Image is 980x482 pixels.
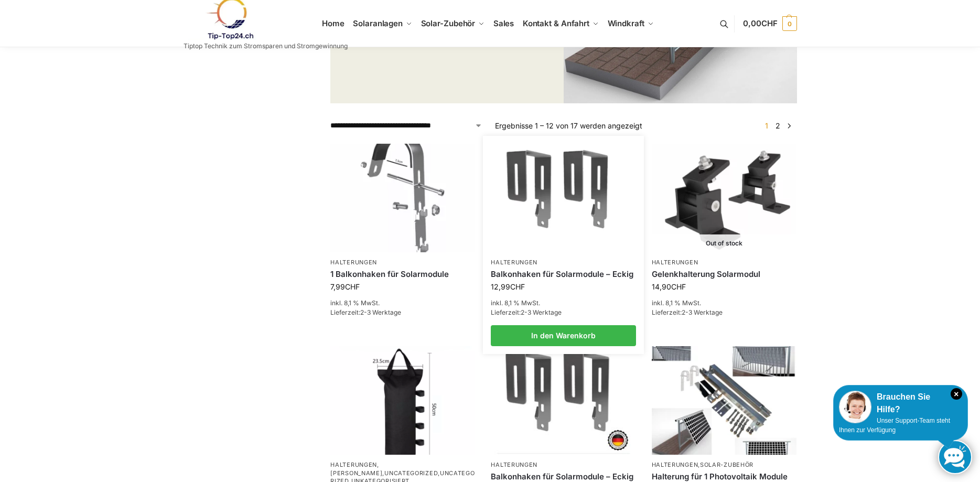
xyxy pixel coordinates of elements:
[510,282,525,291] span: CHF
[759,120,796,131] nav: Produkt-Seitennummerierung
[652,269,796,280] a: Gelenkhalterung Solarmodul
[652,346,796,455] img: Halterung für 1 Photovoltaik Module verstellbar
[330,461,377,468] a: Halterungen
[762,121,771,130] span: Seite 1
[652,461,796,469] p: ,
[330,346,475,455] img: Sandsäcke zu Beschwerung Camping, Schirme, Pavilions-Solarmodule
[492,145,634,251] img: Balkonhaken für Solarmodule - Eckig
[839,391,962,416] div: Brauchen Sie Hilfe?
[330,298,475,308] p: inkl. 8,1 % MwSt.
[839,391,871,423] img: Customer service
[330,469,382,477] a: [PERSON_NAME]
[330,144,475,252] img: Balkonhaken für runde Handläufe
[652,308,723,316] span: Lieferzeit:
[330,282,360,291] bdi: 7,99
[951,388,962,400] i: Schließen
[491,298,636,308] p: inkl. 8,1 % MwSt.
[785,120,793,131] a: →
[330,120,482,131] select: Shop-Reihenfolge
[495,120,642,131] p: Ergebnisse 1 – 12 von 17 werden angezeigt
[491,346,636,455] img: Balkonhaken eckig
[491,461,537,468] a: Halterungen
[671,282,686,291] span: CHF
[700,461,753,468] a: Solar-Zubehör
[773,121,783,130] a: Seite 2
[608,18,644,28] span: Windkraft
[652,461,698,468] a: Halterungen
[491,308,562,316] span: Lieferzeit:
[523,18,589,28] span: Kontakt & Anfahrt
[421,18,476,28] span: Solar-Zubehör
[521,308,562,316] span: 2-3 Werktage
[491,282,525,291] bdi: 12,99
[652,144,796,252] a: Out of stockGelenkhalterung Solarmodul
[839,417,950,434] span: Unser Support-Team steht Ihnen zur Verfügung
[330,308,401,316] span: Lieferzeit:
[330,269,475,280] a: 1 Balkonhaken für Solarmodule
[652,282,686,291] bdi: 14,90
[360,308,401,316] span: 2-3 Werktage
[761,18,778,28] span: CHF
[782,16,797,31] span: 0
[493,18,514,28] span: Sales
[491,325,636,346] a: In den Warenkorb legen: „Balkonhaken für Solarmodule - Eckig“
[743,18,777,28] span: 0,00
[652,144,796,252] img: Gelenkhalterung Solarmodul
[384,469,438,477] a: Uncategorized
[491,269,636,280] a: Balkonhaken für Solarmodule – Eckig
[345,282,360,291] span: CHF
[652,298,796,308] p: inkl. 8,1 % MwSt.
[652,259,698,266] a: Halterungen
[330,259,377,266] a: Halterungen
[184,43,348,49] p: Tiptop Technik zum Stromsparen und Stromgewinnung
[491,259,537,266] a: Halterungen
[743,8,796,39] a: 0,00CHF 0
[353,18,403,28] span: Solaranlagen
[682,308,723,316] span: 2-3 Werktage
